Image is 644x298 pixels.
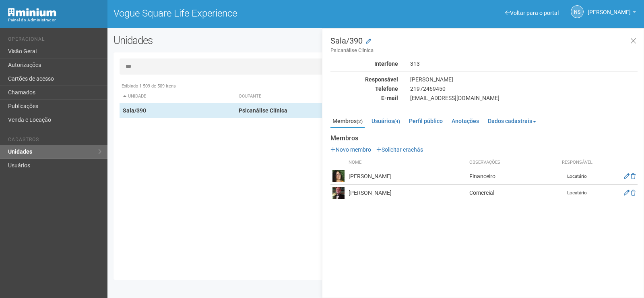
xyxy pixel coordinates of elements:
div: Interfone [324,60,404,67]
a: Excluir membro [631,173,636,179]
th: Ocupante: activate to sort column ascending [235,90,447,103]
img: Minium [8,8,56,17]
div: [EMAIL_ADDRESS][DOMAIN_NAME] [404,94,644,102]
div: Exibindo 1-509 de 509 itens [120,83,633,90]
a: Anotações [450,115,481,127]
a: NS [571,5,584,18]
th: Nome [347,157,467,168]
small: (4) [394,119,400,124]
td: Locatário [557,185,597,201]
td: Locatário [557,168,597,185]
div: 21972469450 [404,85,644,92]
h3: Sala/390 [330,37,638,54]
a: Usuários(4) [369,115,402,127]
a: Membros(2) [330,115,365,128]
img: user.png [332,170,345,182]
strong: Psicanálise Clínica [239,107,287,114]
th: Observações [467,157,557,168]
td: [PERSON_NAME] [347,168,467,185]
a: Solicitar crachás [376,146,423,153]
div: Telefone [324,85,404,92]
strong: Sala/390 [123,107,146,114]
h1: Vogue Square Life Experience [114,8,370,19]
div: E-mail [324,94,404,102]
a: Editar membro [624,173,630,179]
th: Responsável [557,157,597,168]
h2: Unidades [114,34,325,46]
td: Comercial [467,185,557,201]
div: Responsável [324,76,404,83]
div: Painel do Administrador [8,17,101,24]
div: 313 [404,60,644,67]
li: Cadastros [8,137,101,145]
li: Operacional [8,36,101,45]
a: Perfil público [407,115,445,127]
a: [PERSON_NAME] [588,10,636,17]
td: Financeiro [467,168,557,185]
div: [PERSON_NAME] [404,76,644,83]
a: Modificar a unidade [366,38,371,46]
span: Nicolle Silva [588,1,631,15]
a: Voltar para o portal [505,10,559,16]
a: Novo membro [330,146,371,153]
td: [PERSON_NAME] [347,185,467,201]
small: Psicanálise Clínica [330,47,638,54]
a: Excluir membro [631,190,636,196]
th: Unidade: activate to sort column descending [120,90,235,103]
small: (2) [357,119,363,124]
strong: Membros [330,135,638,142]
img: user.png [332,187,345,199]
a: Dados cadastrais [486,115,538,127]
a: Editar membro [624,190,630,196]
